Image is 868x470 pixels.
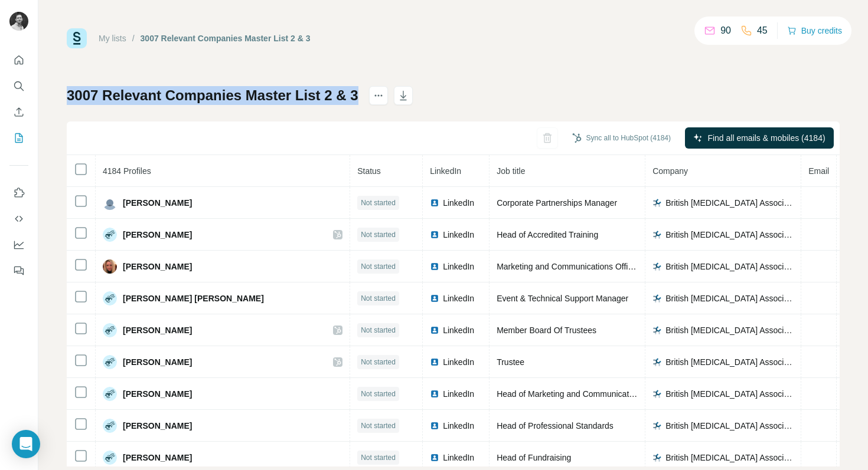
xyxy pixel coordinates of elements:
[123,197,192,209] span: [PERSON_NAME]
[497,357,524,367] span: Trustee
[123,292,264,304] span: [PERSON_NAME] [PERSON_NAME]
[497,453,571,462] span: Head of Fundraising
[361,452,396,463] span: Not started
[564,129,679,147] button: Sync all to HubSpot (4184)
[123,356,192,368] span: [PERSON_NAME]
[665,356,794,368] span: British [MEDICAL_DATA] Association
[443,452,474,464] span: LinkedIn
[361,389,396,399] span: Not started
[430,357,439,367] img: LinkedIn logo
[497,198,617,208] span: Corporate Partnerships Manager
[67,28,87,48] img: Surfe Logo
[497,262,639,271] span: Marketing and Communications Officer
[665,388,794,400] span: British [MEDICAL_DATA] Association
[123,324,192,336] span: [PERSON_NAME]
[103,196,117,210] img: Avatar
[430,294,439,303] img: LinkedIn logo
[103,451,117,465] img: Avatar
[665,261,794,272] span: British [MEDICAL_DATA] Association
[361,293,396,304] span: Not started
[665,420,794,432] span: British [MEDICAL_DATA] Association
[443,261,474,272] span: LinkedIn
[103,166,151,176] span: 4184 Profiles
[123,261,192,272] span: [PERSON_NAME]
[123,420,192,432] span: [PERSON_NAME]
[123,229,192,241] span: [PERSON_NAME]
[430,453,439,462] img: LinkedIn logo
[685,127,834,149] button: Find all emails & mobiles (4184)
[665,197,794,209] span: British [MEDICAL_DATA] Association
[443,197,474,209] span: LinkedIn
[497,326,596,335] span: Member Board Of Trustees
[103,291,117,305] img: Avatar
[9,12,28,31] img: Avatar
[9,234,28,255] button: Dashboard
[9,182,28,203] button: Use Surfe on LinkedIn
[9,50,28,71] button: Quick start
[443,356,474,368] span: LinkedIn
[99,34,126,43] a: My lists
[787,22,842,39] button: Buy credits
[103,228,117,242] img: Avatar
[361,325,396,336] span: Not started
[361,261,396,272] span: Not started
[652,166,688,176] span: Company
[497,389,644,399] span: Head of Marketing and Communications
[103,419,117,433] img: Avatar
[9,260,28,281] button: Feedback
[757,24,768,38] p: 45
[430,230,439,239] img: LinkedIn logo
[665,324,794,336] span: British [MEDICAL_DATA] Association
[497,294,628,303] span: Event & Technical Support Manager
[430,166,461,176] span: LinkedIn
[369,86,388,105] button: actions
[357,166,381,176] span: Status
[361,420,396,431] span: Not started
[652,230,662,239] img: company-logo
[103,387,117,401] img: Avatar
[361,357,396,367] span: Not started
[9,127,28,149] button: My lists
[665,292,794,304] span: British [MEDICAL_DATA] Association
[707,132,825,144] span: Find all emails & mobiles (4184)
[361,198,396,208] span: Not started
[103,259,117,274] img: Avatar
[361,229,396,240] span: Not started
[652,421,662,430] img: company-logo
[141,32,311,44] div: 3007 Relevant Companies Master List 2 & 3
[652,326,662,335] img: company-logo
[652,389,662,399] img: company-logo
[103,323,117,337] img: Avatar
[652,453,662,462] img: company-logo
[443,420,474,432] span: LinkedIn
[720,24,731,38] p: 90
[430,198,439,208] img: LinkedIn logo
[497,421,614,430] span: Head of Professional Standards
[9,101,28,123] button: Enrich CSV
[12,430,40,458] div: Open Intercom Messenger
[103,355,117,369] img: Avatar
[497,230,598,239] span: Head of Accredited Training
[123,452,192,464] span: [PERSON_NAME]
[665,452,794,464] span: British [MEDICAL_DATA] Association
[497,166,525,176] span: Job title
[9,75,28,97] button: Search
[652,198,662,208] img: company-logo
[430,389,439,399] img: LinkedIn logo
[430,262,439,271] img: LinkedIn logo
[67,86,358,105] h1: 3007 Relevant Companies Master List 2 & 3
[652,357,662,367] img: company-logo
[665,229,794,241] span: British [MEDICAL_DATA] Association
[9,208,28,229] button: Use Surfe API
[652,294,662,303] img: company-logo
[443,292,474,304] span: LinkedIn
[652,262,662,271] img: company-logo
[443,388,474,400] span: LinkedIn
[430,326,439,335] img: LinkedIn logo
[443,229,474,241] span: LinkedIn
[123,388,192,400] span: [PERSON_NAME]
[132,32,135,44] li: /
[443,324,474,336] span: LinkedIn
[430,421,439,430] img: LinkedIn logo
[808,166,829,176] span: Email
